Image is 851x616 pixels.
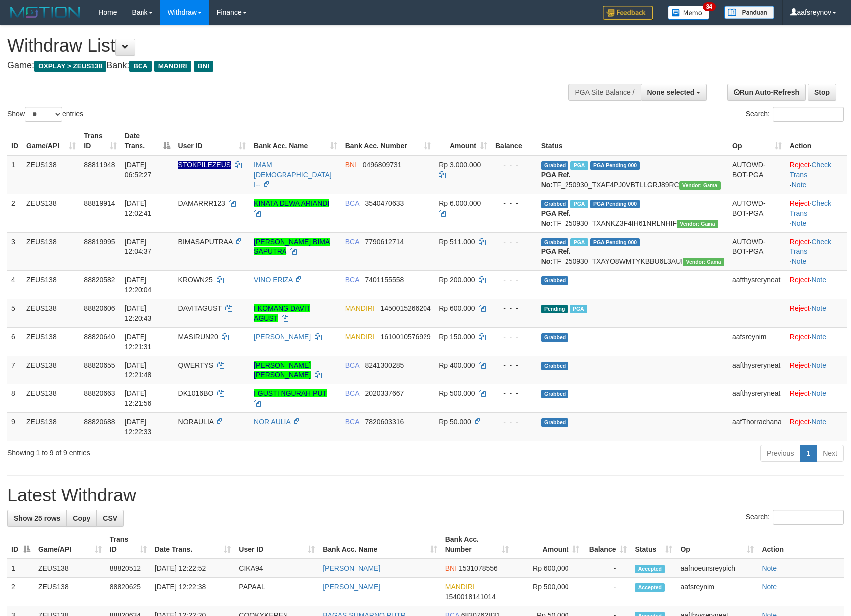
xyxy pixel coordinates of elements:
[84,161,115,169] span: 88811948
[34,530,106,559] th: Game/API: activate to sort column ascending
[647,88,695,96] span: None selected
[84,304,115,312] span: 88820606
[570,238,588,246] span: Marked by aafsolysreylen
[125,333,152,351] span: [DATE] 12:21:31
[495,303,533,313] div: - - -
[254,199,329,207] a: KINATA DEWA ARIANDI
[151,578,235,606] td: [DATE] 12:22:38
[254,161,332,189] a: IMAM [DEMOGRAPHIC_DATA] I--
[73,514,90,522] span: Copy
[84,333,115,341] span: 88820640
[129,61,151,72] span: BCA
[125,418,152,436] span: [DATE] 12:22:33
[541,171,571,189] b: PGA Ref. No:
[323,564,380,572] a: [PERSON_NAME]
[439,199,481,207] span: Rp 6.000.000
[22,412,80,441] td: ZEUS138
[541,276,569,285] span: Grabbed
[106,530,151,559] th: Trans ID: activate to sort column ascending
[22,194,80,232] td: ZEUS138
[439,418,471,426] span: Rp 50.000
[365,199,404,207] span: Copy 3540470633 to clipboard
[676,530,758,559] th: Op: activate to sort column ascending
[811,304,826,312] a: Note
[22,327,80,356] td: ZEUS138
[668,6,709,20] img: Button%20Memo.svg
[439,389,475,397] span: Rp 500.000
[568,84,640,101] div: PGA Site Balance /
[445,593,496,601] span: Copy 1540018141014 to clipboard
[541,305,568,313] span: Pending
[22,270,80,299] td: ZEUS138
[106,578,151,606] td: 88820625
[728,384,786,412] td: aafthysreryneat
[727,84,806,101] a: Run Auto-Refresh
[22,127,80,155] th: Game/API: activate to sort column ascending
[631,530,676,559] th: Status: activate to sort column ascending
[125,389,152,407] span: [DATE] 12:21:56
[570,305,587,313] span: Marked by aafchomsokheang
[34,559,106,578] td: ZEUS138
[103,514,117,522] span: CSV
[811,361,826,369] a: Note
[459,564,498,572] span: Copy 1531078556 to clipboard
[495,417,533,427] div: - - -
[365,276,404,284] span: Copy 7401155558 to clipboard
[178,161,231,169] span: Nama rekening ada tanda titik/strip, harap diedit
[7,412,22,441] td: 9
[635,565,665,573] span: Accepted
[345,161,357,169] span: BNI
[790,418,810,426] a: Reject
[590,238,640,246] span: PGA Pending
[790,238,810,246] a: Reject
[319,530,441,559] th: Bank Acc. Name: activate to sort column ascending
[445,583,475,591] span: MANDIRI
[254,276,293,284] a: VINO ERIZA
[80,127,120,155] th: Trans ID: activate to sort column ascending
[365,418,404,426] span: Copy 7820603316 to clipboard
[345,304,375,312] span: MANDIRI
[7,5,83,20] img: MOTION_logo.png
[603,6,653,20] img: Feedback.jpg
[495,332,533,342] div: - - -
[7,155,22,194] td: 1
[728,232,786,270] td: AUTOWD-BOT-PGA
[583,559,631,578] td: -
[84,238,115,246] span: 88819995
[380,333,430,341] span: Copy 1610010576929 to clipboard
[254,333,311,341] a: [PERSON_NAME]
[792,181,807,189] a: Note
[537,194,728,232] td: TF_250930_TXANKZ3F4IH61NRLNHIF
[746,107,844,122] label: Search:
[345,276,359,284] span: BCA
[541,161,569,170] span: Grabbed
[786,299,847,327] td: ·
[786,412,847,441] td: ·
[495,237,533,246] div: - - -
[441,530,513,559] th: Bank Acc. Number: activate to sort column ascending
[786,194,847,232] td: · ·
[34,61,106,72] span: OXPLAY > ZEUS138
[84,389,115,397] span: 88820663
[125,238,152,255] span: [DATE] 12:04:37
[22,299,80,327] td: ZEUS138
[583,530,631,559] th: Balance: activate to sort column ascending
[254,238,330,255] a: [PERSON_NAME] BIMA SAPUTRA
[513,578,584,606] td: Rp 500,000
[178,389,214,397] span: DK1016BO
[178,199,225,207] span: DAMARRR123
[7,127,22,155] th: ID
[96,510,124,527] a: CSV
[125,361,152,379] span: [DATE] 12:21:48
[106,559,151,578] td: 88820512
[728,194,786,232] td: AUTOWD-BOT-PGA
[683,258,724,266] span: Vendor URL: https://trx31.1velocity.biz
[22,356,80,384] td: ZEUS138
[341,127,435,155] th: Bank Acc. Number: activate to sort column ascending
[762,583,777,591] a: Note
[84,361,115,369] span: 88820655
[728,327,786,356] td: aafsreynim
[235,530,319,559] th: User ID: activate to sort column ascending
[7,299,22,327] td: 5
[439,161,481,169] span: Rp 3.000.000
